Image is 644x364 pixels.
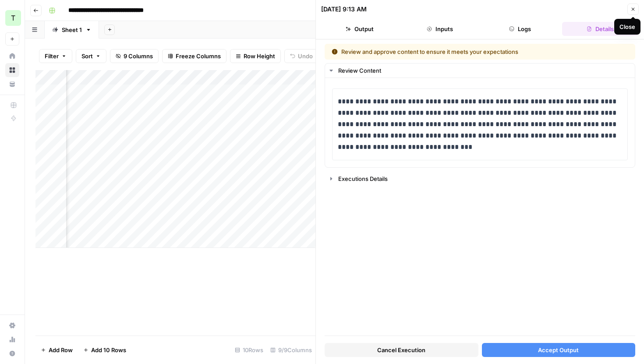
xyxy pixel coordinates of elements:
[124,52,153,60] span: 9 Columns
[321,22,398,36] button: Output
[110,49,159,63] button: 9 Columns
[76,49,106,63] button: Sort
[176,52,221,60] span: Freeze Columns
[5,346,19,360] button: Help + Support
[230,49,281,63] button: Row Height
[244,52,275,60] span: Row Height
[619,22,635,31] div: Close
[45,52,59,60] span: Filter
[5,7,19,29] button: Workspace: Taco
[11,13,15,23] span: T
[5,49,19,63] a: Home
[81,52,93,60] span: Sort
[5,63,19,77] a: Browse
[45,21,99,39] a: Sheet 1
[39,49,72,63] button: Filter
[5,318,19,332] a: Settings
[78,343,131,357] button: Add 10 Rows
[401,22,478,36] button: Inputs
[162,49,226,63] button: Freeze Columns
[338,174,630,183] div: Executions Details
[482,343,636,357] button: Accept Output
[332,47,573,56] div: Review and approve content to ensure it meets your expectations
[284,49,318,63] button: Undo
[35,343,78,357] button: Add Row
[49,346,73,354] span: Add Row
[482,22,559,36] button: Logs
[298,52,313,60] span: Undo
[562,22,639,36] button: Details
[325,343,478,357] button: Cancel Execution
[267,343,315,357] div: 9/9 Columns
[62,25,82,34] div: Sheet 1
[338,66,630,75] div: Review Content
[377,346,425,354] span: Cancel Execution
[5,77,19,91] a: Your Data
[538,346,579,354] span: Accept Output
[325,64,635,78] button: Review Content
[325,172,635,186] button: Executions Details
[5,332,19,346] a: Usage
[231,343,267,357] div: 10 Rows
[325,78,635,167] div: Review Content
[321,5,367,14] div: [DATE] 9:13 AM
[91,346,126,354] span: Add 10 Rows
